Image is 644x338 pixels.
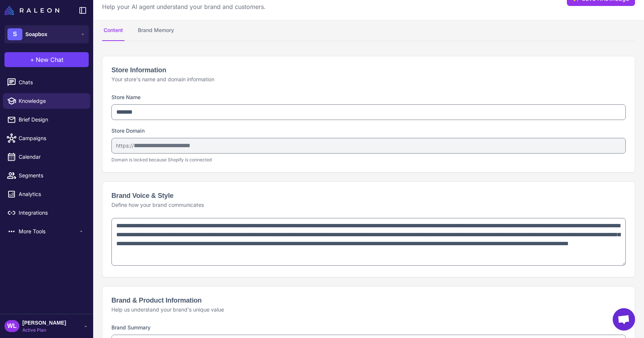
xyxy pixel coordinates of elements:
[4,25,89,43] button: SSoapbox
[19,171,84,180] span: Segments
[3,93,90,109] a: Knowledge
[111,157,626,163] p: Domain is locked because Shopify is connected
[111,75,626,83] p: Your store's name and domain information
[3,168,90,183] a: Segments
[111,65,626,75] h2: Store Information
[30,55,34,64] span: +
[19,153,84,161] span: Calendar
[7,28,22,40] div: S
[19,116,84,124] span: Brief Design
[19,97,84,105] span: Knowledge
[25,30,47,38] span: Soapbox
[102,20,124,41] button: Content
[22,327,66,334] span: Active Plan
[19,134,84,142] span: Campaigns
[19,190,84,198] span: Analytics
[19,78,84,86] span: Chats
[111,201,626,209] p: Define how your brand communicates
[4,6,59,15] img: Raleon Logo
[4,320,19,332] div: WL
[111,324,151,331] label: Brand Summary
[102,2,266,11] p: Help your AI agent understand your brand and customers.
[136,20,176,41] button: Brand Memory
[111,94,141,100] label: Store Name
[613,308,635,331] div: Open chat
[4,52,89,67] button: +New Chat
[111,191,626,201] h2: Brand Voice & Style
[111,296,626,306] h2: Brand & Product Information
[19,209,84,217] span: Integrations
[4,6,62,15] a: Raleon Logo
[3,112,90,127] a: Brief Design
[3,130,90,146] a: Campaigns
[22,319,66,327] span: [PERSON_NAME]
[111,306,626,314] p: Help us understand your brand's unique value
[3,75,90,90] a: Chats
[3,186,90,202] a: Analytics
[111,127,145,134] label: Store Domain
[3,149,90,165] a: Calendar
[36,55,63,64] span: New Chat
[19,227,78,236] span: More Tools
[3,205,90,221] a: Integrations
